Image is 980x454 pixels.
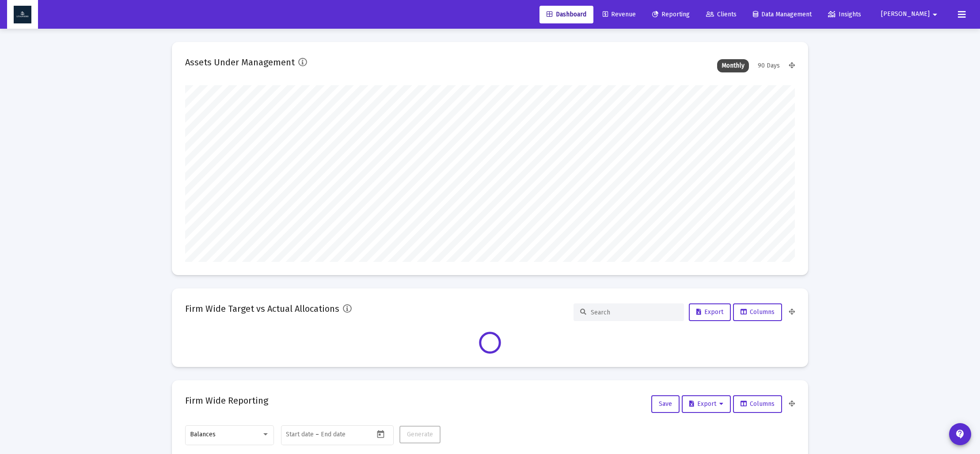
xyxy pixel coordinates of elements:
[746,6,819,23] a: Data Management
[930,6,940,23] mat-icon: arrow_drop_down
[315,431,319,438] span: –
[828,11,861,18] span: Insights
[682,395,731,413] button: Export
[286,431,314,438] input: Start date
[821,6,868,23] a: Insights
[955,429,965,439] mat-icon: contact_support
[321,431,363,438] input: End date
[407,431,433,438] span: Generate
[696,308,723,316] span: Export
[733,303,782,321] button: Columns
[185,55,295,69] h2: Assets Under Management
[652,11,690,18] span: Reporting
[659,400,672,408] span: Save
[881,11,930,18] span: [PERSON_NAME]
[399,426,441,443] button: Generate
[870,5,951,23] button: [PERSON_NAME]
[741,308,775,316] span: Columns
[185,302,339,316] h2: Firm Wide Target vs Actual Allocations
[374,428,387,440] button: Open calendar
[689,400,723,408] span: Export
[651,395,680,413] button: Save
[733,395,782,413] button: Columns
[539,6,593,23] a: Dashboard
[185,393,268,408] h2: Firm Wide Reporting
[741,400,775,408] span: Columns
[706,11,737,18] span: Clients
[190,431,216,438] span: Balances
[689,303,731,321] button: Export
[699,6,744,23] a: Clients
[645,6,697,23] a: Reporting
[547,11,586,18] span: Dashboard
[717,59,749,72] div: Monthly
[596,6,643,23] a: Revenue
[603,11,636,18] span: Revenue
[753,59,784,72] div: 90 Days
[591,309,677,316] input: Search
[14,6,31,23] img: Dashboard
[753,11,812,18] span: Data Management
